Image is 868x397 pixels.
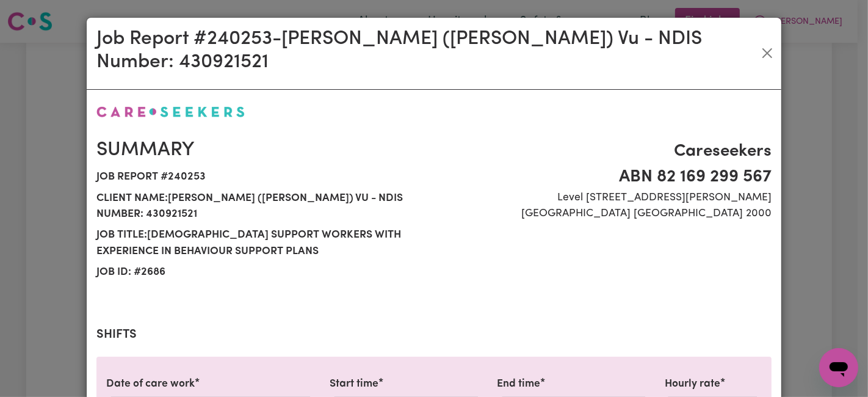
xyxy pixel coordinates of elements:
[441,164,772,190] span: ABN 82 169 299 567
[96,106,245,117] img: Careseekers logo
[96,27,758,75] h2: Job Report # 240253 - [PERSON_NAME] ([PERSON_NAME]) Vu - NDIS Number: 430921521
[330,376,378,392] label: Start time
[96,139,427,162] h2: Summary
[96,167,427,188] span: Job report # 240253
[96,188,427,225] span: Client name: [PERSON_NAME] ([PERSON_NAME]) Vu - NDIS Number: 430921521
[497,376,541,392] label: End time
[106,376,195,392] label: Date of care work
[96,225,427,262] span: Job title: [DEMOGRAPHIC_DATA] Support workers with experience in Behaviour Support Plans
[665,376,720,392] label: Hourly rate
[441,206,772,222] span: [GEOGRAPHIC_DATA] [GEOGRAPHIC_DATA] 2000
[96,262,427,283] span: Job ID: # 2686
[758,43,776,63] button: Close
[96,327,772,342] h2: Shifts
[819,348,858,387] iframe: Button to launch messaging window
[441,139,772,164] span: Careseekers
[441,190,772,206] span: Level [STREET_ADDRESS][PERSON_NAME]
